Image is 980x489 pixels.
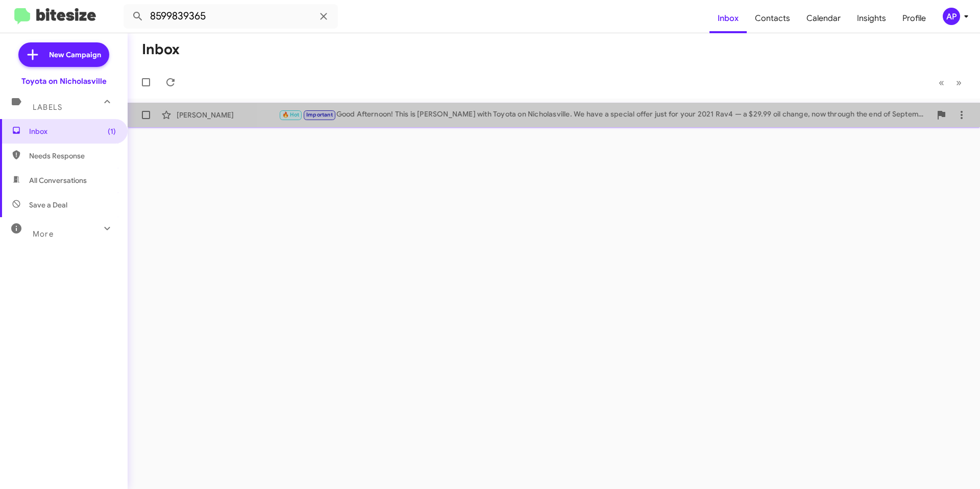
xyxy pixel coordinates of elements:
a: Calendar [798,4,849,33]
span: Important [306,111,333,118]
a: Contacts [747,4,798,33]
div: Toyota on Nicholasville [21,76,107,86]
input: Search [124,4,338,29]
h1: Inbox [142,41,180,58]
div: AP [943,8,960,25]
span: Inbox [29,126,116,136]
span: 🔥 Hot [282,111,300,118]
span: (1) [108,126,116,136]
button: AP [934,8,969,25]
span: » [956,76,962,89]
span: More [33,229,54,239]
a: New Campaign [18,42,109,67]
a: Inbox [709,4,747,33]
nav: Page navigation example [933,72,968,93]
span: Save a Deal [29,200,67,210]
div: Good Afternoon! This is [PERSON_NAME] with Toyota on Nicholasville. We have a special offer just ... [279,109,931,121]
a: Profile [894,4,934,33]
span: Needs Response [29,151,116,161]
button: Previous [933,72,950,93]
button: Next [950,72,968,93]
span: All Conversations [29,175,87,185]
span: Labels [33,103,62,112]
span: « [939,76,944,89]
div: [PERSON_NAME] [177,110,279,120]
a: Insights [849,4,894,33]
span: New Campaign [49,50,101,60]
